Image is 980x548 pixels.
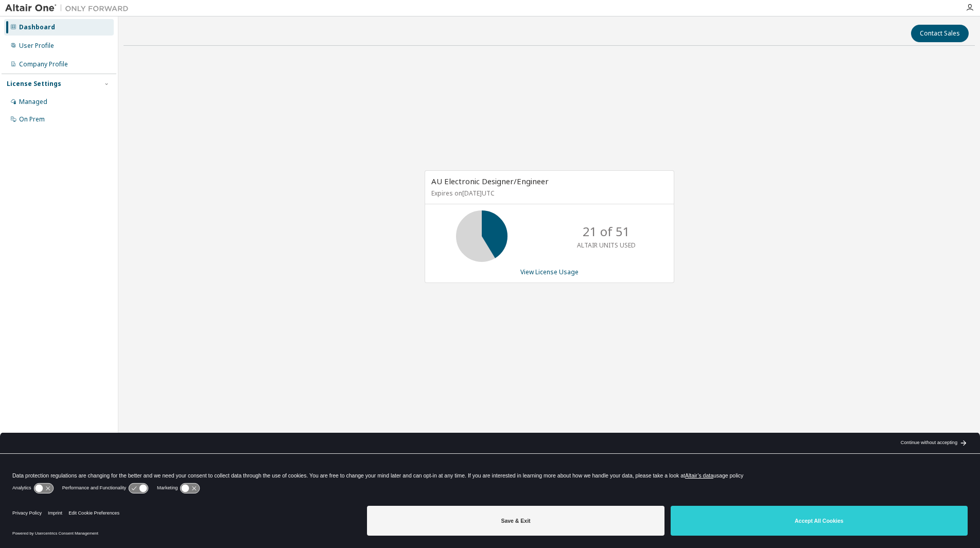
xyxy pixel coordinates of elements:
p: Expires on [DATE] UTC [431,189,665,198]
div: Managed [19,98,47,106]
div: Company Profile [19,60,68,68]
div: License Settings [7,80,61,88]
p: ALTAIR UNITS USED [577,241,636,250]
img: Altair One [5,3,134,13]
p: 21 of 51 [583,223,630,240]
div: On Prem [19,115,45,123]
div: User Profile [19,42,54,50]
div: Dashboard [19,23,55,31]
span: AU Electronic Designer/Engineer [431,176,549,186]
button: Contact Sales [911,25,969,42]
a: View License Usage [520,268,579,276]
